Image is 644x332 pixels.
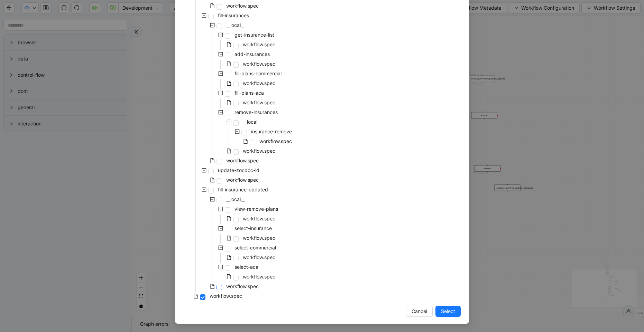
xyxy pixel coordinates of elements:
span: workflow.spec [243,254,275,260]
span: workflow.spec [243,216,275,221]
span: workflow.spec [225,156,260,165]
span: minus-square [202,168,206,173]
span: __local__ [225,195,246,203]
span: minus-square [218,265,223,269]
span: __local__ [243,119,261,125]
span: fill-plans-commercial [234,70,282,76]
span: workflow.spec [241,60,277,68]
span: workflow.spec [241,234,277,242]
span: minus-square [218,32,223,37]
span: minus-square [210,23,215,28]
span: workflow.spec [243,80,275,86]
span: workflow.spec [243,235,275,241]
span: fill-insurances [218,12,249,18]
button: Select [435,306,461,317]
span: file [227,216,231,221]
button: Cancel [406,306,433,317]
span: select-commercial [233,244,277,252]
span: file [210,158,215,163]
span: workflow.spec [243,99,275,105]
span: view-remove-plans [233,205,279,213]
span: update-zocdoc-id [217,166,261,174]
span: workflow.spec [259,138,292,144]
span: select-aca [234,264,258,270]
span: file [227,149,231,153]
span: insurance-remove [250,127,293,136]
span: fill-plans-aca [233,89,265,97]
span: remove-insurances [233,108,279,116]
span: workflow.spec [243,61,275,67]
span: update-zocdoc-id [218,167,259,173]
span: select-aca [233,263,260,271]
span: workflow.spec [226,158,259,163]
span: minus-square [235,129,240,134]
span: workflow.spec [225,176,260,184]
span: minus-square [202,13,206,18]
span: workflow.spec [225,2,260,10]
span: __local__ [226,196,245,202]
span: fill-plans-commercial [233,69,283,78]
span: select-insurance [233,224,273,233]
span: remove-insurances [234,109,278,115]
span: minus-square [218,226,223,231]
span: get-insurance-list [234,32,274,38]
span: file [227,81,231,86]
span: workflow.spec [210,293,242,299]
span: select-insurance [234,225,272,231]
span: workflow.spec [226,283,259,289]
span: workflow.spec [226,177,259,183]
span: workflow.spec [208,292,243,300]
span: workflow.spec [226,3,259,9]
span: fill-insurance-updated [218,187,268,192]
span: file [193,294,198,298]
span: workflow.spec [241,79,277,87]
span: workflow.spec [241,273,277,281]
span: __local__ [226,22,245,28]
span: workflow.spec [243,148,275,154]
span: minus-square [210,197,215,202]
span: file [227,61,231,66]
span: file [227,42,231,47]
span: minus-square [218,91,223,95]
span: __local__ [225,21,246,29]
span: workflow.spec [241,147,277,155]
span: workflow.spec [241,40,277,49]
span: file [227,236,231,240]
span: fill-insurances [217,11,250,20]
span: minus-square [218,52,223,57]
span: fill-insurance-updated [217,186,269,194]
span: workflow.spec [241,98,277,107]
span: workflow.spec [243,41,275,47]
span: workflow.spec [241,215,277,223]
span: file [210,3,215,8]
span: minus-square [227,120,231,124]
span: insurance-remove [251,129,292,134]
span: minus-square [218,110,223,115]
span: file [243,139,248,144]
span: file [227,274,231,279]
span: add-insurances [234,51,270,57]
span: Select [441,307,455,315]
span: workflow.spec [258,137,293,145]
span: minus-square [218,71,223,76]
span: workflow.spec [243,274,275,279]
span: file [210,284,215,289]
span: select-commercial [234,245,276,250]
span: minus-square [202,187,206,192]
span: add-insurances [233,50,271,58]
span: workflow.spec [241,253,277,262]
span: Cancel [412,307,427,315]
span: fill-plans-aca [234,90,264,96]
span: minus-square [218,207,223,211]
span: minus-square [218,245,223,250]
span: view-remove-plans [234,206,278,212]
span: file [210,178,215,182]
span: workflow.spec [225,282,260,291]
span: __local__ [241,118,263,126]
span: file [227,255,231,260]
span: get-insurance-list [233,31,276,39]
span: file [227,100,231,105]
